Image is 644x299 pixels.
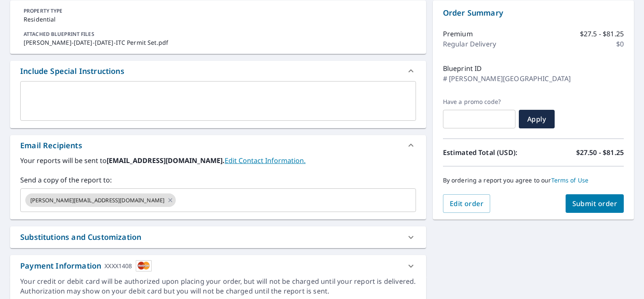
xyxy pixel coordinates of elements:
a: EditContactInfo [225,156,306,165]
p: Regular Delivery [443,39,496,49]
span: Apply [526,114,548,124]
span: [PERSON_NAME][EMAIL_ADDRESS][DOMAIN_NAME] [25,196,169,204]
div: Substitutions and Customization [20,231,141,243]
div: Email Recipients [20,140,82,151]
div: Include Special Instructions [10,61,426,81]
label: Your reports will be sent to [20,155,416,166]
div: Your credit or debit card will be authorized upon placing your order, but will not be charged unt... [20,277,416,296]
p: PROPERTY TYPE [24,7,413,15]
div: [PERSON_NAME][EMAIL_ADDRESS][DOMAIN_NAME] [25,193,176,207]
p: $27.50 - $81.25 [576,147,624,158]
button: Edit order [443,194,491,213]
p: $27.5 - $81.25 [580,29,624,39]
p: $0 [616,39,624,49]
p: Order Summary [443,7,624,19]
span: Edit order [450,199,484,208]
label: Send a copy of the report to: [20,175,416,185]
p: Residential [24,15,413,24]
b: [EMAIL_ADDRESS][DOMAIN_NAME]. [107,156,225,165]
p: # [PERSON_NAME][GEOGRAPHIC_DATA] [443,73,571,84]
p: Blueprint ID [443,63,482,73]
p: ATTACHED BLUEPRINT FILES [24,30,413,38]
div: Include Special Instructions [20,65,124,77]
button: Apply [519,110,555,128]
a: Terms of Use [551,176,589,184]
p: [PERSON_NAME]-[DATE]-[DATE]-ITC Permit Set.pdf [24,38,413,47]
img: cardImage [136,260,152,272]
span: Submit order [572,199,617,208]
label: Have a promo code? [443,98,515,106]
button: Submit order [566,194,624,213]
p: Premium [443,29,473,39]
div: Payment InformationXXXX1408cardImage [10,255,426,277]
p: By ordering a report you agree to our [443,177,624,184]
div: Payment Information [20,260,152,272]
div: Email Recipients [10,135,426,155]
div: XXXX1408 [105,260,132,272]
div: Substitutions and Customization [10,226,426,248]
p: Estimated Total (USD): [443,147,534,158]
